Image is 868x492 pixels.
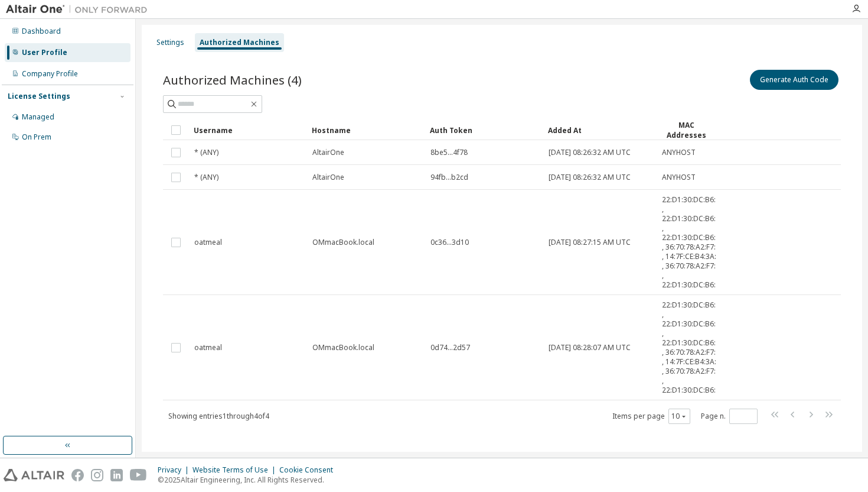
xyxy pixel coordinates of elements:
div: Hostname [312,121,420,140]
span: Items per page [612,409,690,424]
span: 0d74...2d57 [430,343,470,352]
span: 8be5...4f78 [430,148,468,157]
div: Dashboard [22,27,61,36]
div: Company Profile [22,69,78,79]
span: 22:D1:30:DC:B6:BF , 22:D1:30:DC:B6:9F , 22:D1:30:DC:B6:C0 , 36:70:78:A2:F7:04 , 14:7F:CE:B4:3A:E8... [662,300,725,395]
img: altair_logo.svg [4,469,64,481]
button: 10 [671,412,687,421]
span: AltairOne [312,148,344,157]
span: [DATE] 08:28:07 AM UTC [549,343,631,352]
span: oatmeal [194,238,222,247]
div: Added At [548,121,652,140]
div: User Profile [22,48,67,57]
span: AltairOne [312,173,344,182]
span: OMmacBook.local [312,238,374,247]
div: Settings [156,38,184,47]
div: MAC Addresses [661,120,711,140]
span: [DATE] 08:27:15 AM UTC [549,238,631,247]
div: Website Terms of Use [192,465,279,475]
div: Username [194,121,302,140]
div: Cookie Consent [279,465,340,475]
div: License Settings [8,92,70,101]
span: Authorized Machines (4) [163,72,302,88]
span: * (ANY) [194,173,218,182]
span: OMmacBook.local [312,343,374,352]
span: ANYHOST [662,148,696,157]
img: Altair One [6,4,154,15]
button: Generate Auth Code [750,70,838,90]
span: oatmeal [194,343,222,352]
img: youtube.svg [130,469,147,481]
div: Privacy [158,465,192,475]
span: 94fb...b2cd [430,173,468,182]
span: [DATE] 08:26:32 AM UTC [549,173,631,182]
span: * (ANY) [194,148,218,157]
span: [DATE] 08:26:32 AM UTC [549,148,631,157]
div: Auth Token [430,121,539,140]
span: Showing entries 1 through 4 of 4 [168,411,269,421]
img: instagram.svg [91,469,103,481]
span: ANYHOST [662,173,696,182]
img: facebook.svg [71,469,84,481]
div: Managed [22,112,54,122]
span: 22:D1:30:DC:B6:BF , 22:D1:30:DC:B6:9F , 22:D1:30:DC:B6:C0 , 36:70:78:A2:F7:04 , 14:7F:CE:B4:3A:E8... [662,195,725,290]
span: Page n. [701,409,758,424]
p: © 2025 Altair Engineering, Inc. All Rights Reserved. [158,475,340,485]
div: On Prem [22,132,51,142]
img: linkedin.svg [110,469,123,481]
div: Authorized Machines [200,38,279,47]
span: 0c36...3d10 [430,238,469,247]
